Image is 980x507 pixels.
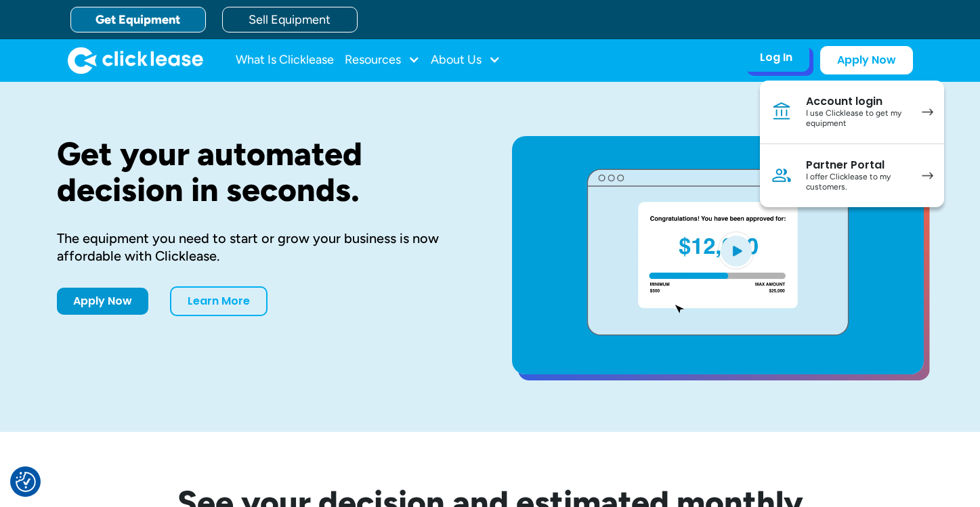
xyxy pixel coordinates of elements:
img: Bank icon [771,101,792,123]
h1: Get your automated decision in seconds. [57,136,469,208]
a: Partner PortalI offer Clicklease to my customers. [760,144,944,207]
div: I offer Clicklease to my customers. [806,172,908,193]
a: Sell Equipment [222,7,358,32]
a: Apply Now [57,288,148,315]
img: arrow [922,108,933,116]
a: Apply Now [820,46,913,74]
a: open lightbox [512,136,924,374]
a: Learn More [170,286,268,316]
div: Log In [760,51,792,64]
a: Get Equipment [70,7,206,32]
nav: Log In [760,81,944,207]
div: About Us [431,47,500,74]
img: Blue play button logo on a light blue circular background [718,232,754,269]
div: Partner Portal [806,158,908,172]
div: Resources [345,47,420,74]
a: home [68,47,203,74]
img: Person icon [771,164,792,186]
img: Clicklease logo [68,47,203,74]
button: Consent Preferences [16,472,36,492]
img: Revisit consent button [16,472,36,492]
div: Account login [806,95,908,108]
div: The equipment you need to start or grow your business is now affordable with Clicklease. [57,229,469,265]
div: I use Clicklease to get my equipment [806,108,908,129]
img: arrow [922,172,933,179]
a: What Is Clicklease [236,47,334,74]
a: Account loginI use Clicklease to get my equipment [760,81,944,144]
